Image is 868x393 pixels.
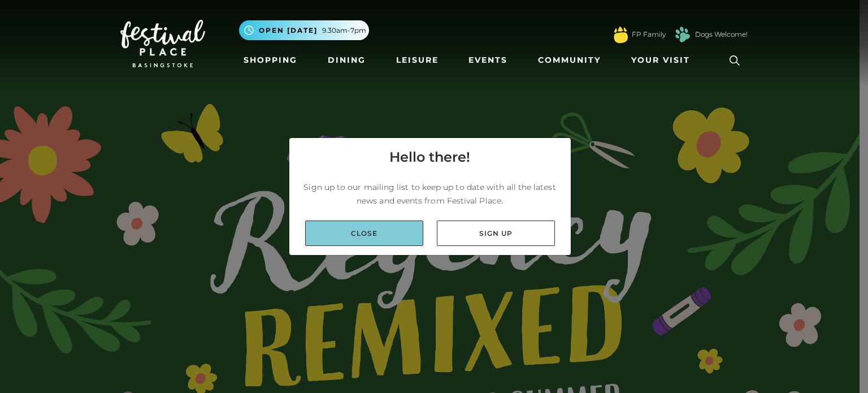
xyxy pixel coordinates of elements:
[389,147,470,167] h4: Hello there!
[259,25,318,36] span: Open [DATE]
[631,54,690,66] span: Your Visit
[533,50,605,71] a: Community
[437,221,555,246] a: Sign up
[305,221,423,246] a: Close
[298,180,562,208] p: Sign up to our mailing list to keep up to date with all the latest news and events from Festival ...
[392,50,443,71] a: Leisure
[322,25,366,36] span: 9.30am-7pm
[695,29,748,40] a: Dogs Welcome!
[323,50,370,71] a: Dining
[120,20,205,67] img: Festival Place Logo
[464,50,512,71] a: Events
[239,20,369,40] button: Open [DATE] 9.30am-7pm
[627,50,700,71] a: Your Visit
[632,29,666,40] a: FP Family
[239,50,302,71] a: Shopping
